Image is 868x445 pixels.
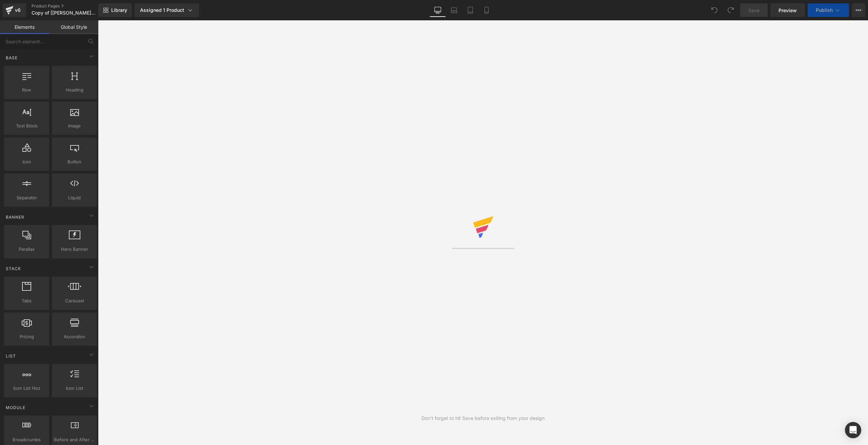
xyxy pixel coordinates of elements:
[54,158,95,165] span: Button
[54,86,95,94] span: Heading
[111,7,127,13] span: Library
[6,297,47,304] span: Tabs
[724,3,737,17] button: Redo
[54,246,95,253] span: Hero Banner
[446,3,462,17] a: Laptop
[5,214,25,220] span: Banner
[54,385,95,392] span: Icon List
[5,55,18,61] span: Base
[54,333,95,340] span: Accordion
[6,385,47,392] span: Icon List Hoz
[5,265,22,272] span: Stack
[748,7,759,14] span: Save
[6,246,47,253] span: Parallax
[98,3,132,17] a: New Library
[14,6,22,15] div: v6
[6,122,47,129] span: Text Block
[5,404,26,411] span: Module
[32,10,97,16] span: Copy of [[PERSON_NAME]] [DATE] | AntiAging | Scarcity
[5,353,17,359] span: List
[478,3,495,17] a: Mobile
[54,122,95,129] span: Image
[778,7,797,14] span: Preview
[54,194,95,201] span: Liquid
[808,3,849,17] button: Publish
[3,3,26,17] a: v6
[140,7,194,14] div: Assigned 1 Product
[816,7,833,13] span: Publish
[6,194,47,201] span: Separator
[430,3,446,17] a: Desktop
[54,436,95,443] span: Before and After Images
[32,3,110,9] a: Product Pages
[421,414,545,422] div: Don't forget to hit Save before exiting from your design
[6,333,47,340] span: Pricing
[708,3,721,17] button: Undo
[6,158,47,165] span: Icon
[54,297,95,304] span: Carousel
[6,86,47,94] span: Row
[49,20,98,34] a: Global Style
[6,436,47,443] span: Breadcrumbs
[462,3,478,17] a: Tablet
[845,422,861,438] div: Open Intercom Messenger
[770,3,805,17] a: Preview
[852,3,865,17] button: More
